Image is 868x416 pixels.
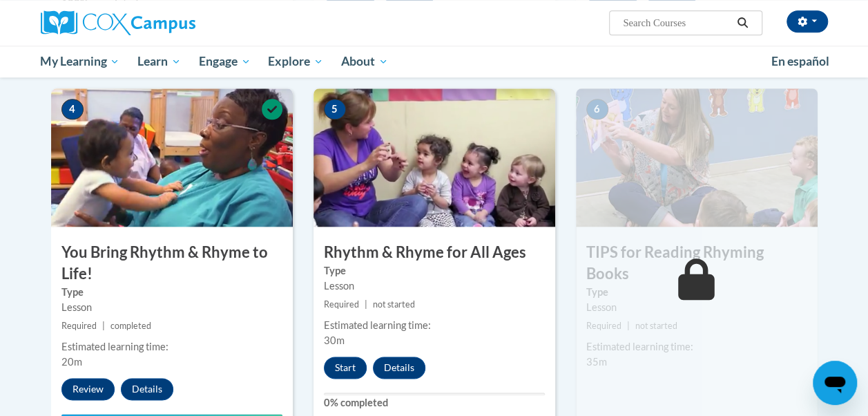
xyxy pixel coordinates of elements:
span: completed [110,321,151,331]
span: Explore [268,53,323,70]
span: Learn [137,53,181,70]
label: Type [61,285,282,300]
h3: TIPS for Reading Rhyming Books [576,242,818,285]
a: Engage [190,46,260,77]
div: Lesson [586,300,807,315]
button: Review [61,378,115,400]
div: Lesson [324,278,545,294]
button: Start [324,357,367,379]
span: Required [324,299,359,310]
img: Course Image [314,88,555,227]
span: 6 [586,99,608,120]
h3: Rhythm & Rhyme for All Ages [314,242,555,263]
span: 30m [324,334,345,346]
img: Cox Campus [41,10,195,35]
button: Account Settings [787,10,828,32]
img: Course Image [51,88,293,227]
div: Estimated learning time: [586,339,807,354]
div: Main menu [30,46,838,77]
div: Lesson [61,300,282,315]
a: My Learning [32,46,129,77]
div: Estimated learning time: [324,318,545,333]
span: Engage [199,53,251,70]
button: Search [732,15,753,31]
span: | [627,321,630,331]
span: 20m [61,356,82,368]
a: About [332,46,397,77]
span: 35m [586,356,607,368]
div: Estimated learning time: [61,339,282,354]
label: Type [586,285,807,300]
span: 5 [324,99,346,120]
span: En español [771,54,829,68]
button: Details [373,357,425,379]
a: Explore [259,46,332,77]
span: | [102,321,105,331]
iframe: Button to launch messaging window [813,361,857,405]
span: About [341,53,388,70]
input: Search Courses [621,15,732,31]
a: Learn [128,46,190,77]
span: My Learning [40,53,119,70]
a: Cox Campus [41,10,289,35]
span: | [365,299,367,310]
span: not started [373,299,415,310]
span: Required [61,321,97,331]
span: Required [586,321,621,331]
span: 4 [61,99,84,120]
button: Details [121,378,173,400]
label: 0% completed [324,395,545,410]
a: En español [762,47,838,76]
img: Course Image [576,88,818,227]
h3: You Bring Rhythm & Rhyme to Life! [51,242,293,285]
label: Type [324,263,545,278]
span: not started [635,321,677,331]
